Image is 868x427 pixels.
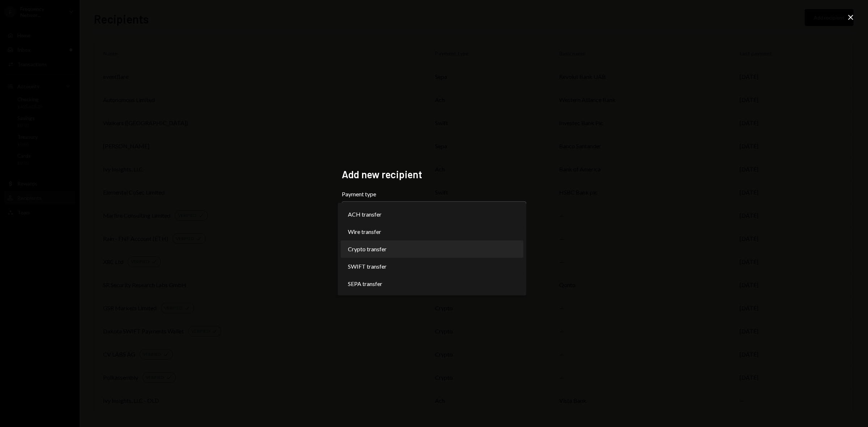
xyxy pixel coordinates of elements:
[348,210,382,219] span: ACH transfer
[342,167,526,182] h2: Add new recipient
[342,190,526,198] label: Payment type
[348,227,381,236] span: Wire transfer
[348,279,382,288] span: SEPA transfer
[342,201,526,222] button: Payment type
[348,245,387,253] span: Crypto transfer
[348,262,387,271] span: SWIFT transfer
